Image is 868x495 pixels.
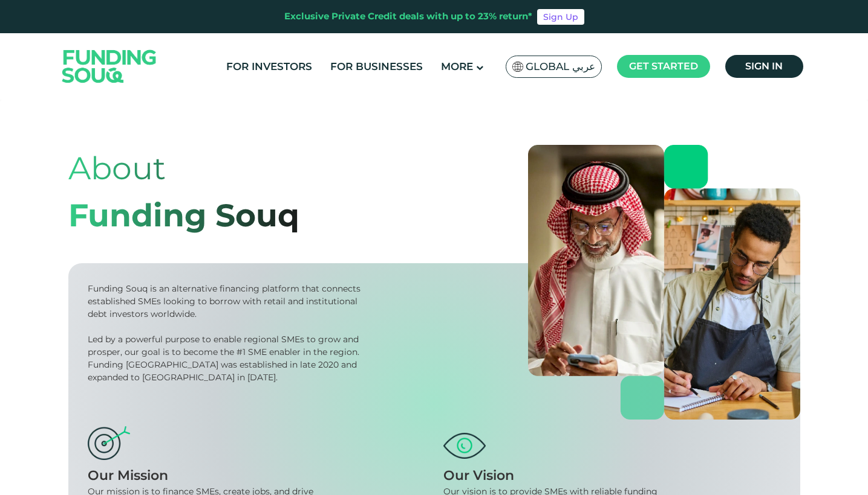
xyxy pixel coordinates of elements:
[441,60,473,72] span: More
[88,283,365,321] div: Funding Souq is an alternative financing platform that connects established SMEs looking to borro...
[50,36,169,97] img: Logo
[68,192,299,239] div: Funding Souq
[443,433,486,458] img: vision
[745,60,783,72] span: Sign in
[88,465,425,485] div: Our Mission
[284,10,532,24] div: Exclusive Private Credit deals with up to 23% return*
[223,57,315,77] a: For Investors
[537,9,584,25] a: Sign Up
[327,57,426,77] a: For Businesses
[443,465,781,485] div: Our Vision
[88,333,365,384] div: Led by a powerful purpose to enable regional SMEs to grow and prosper, our goal is to become the ...
[526,60,595,74] span: Global عربي
[512,62,523,72] img: SA Flag
[629,60,698,72] span: Get started
[528,145,800,420] img: about-us-banner
[68,145,299,192] div: About
[88,426,130,460] img: mission
[725,55,803,78] a: Sign in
